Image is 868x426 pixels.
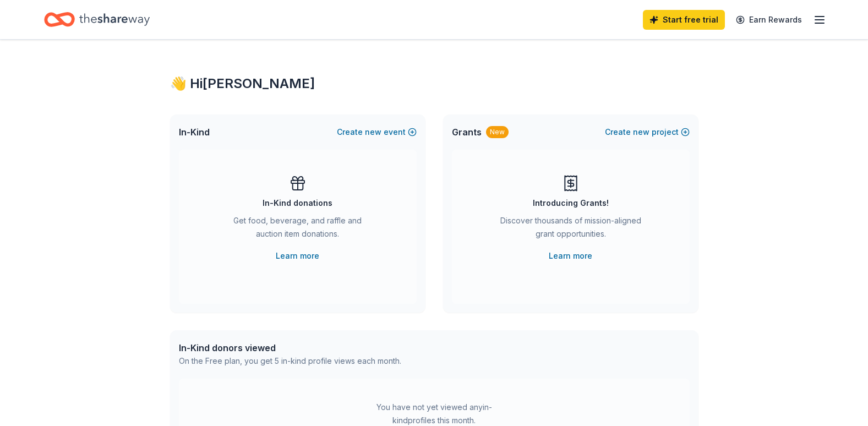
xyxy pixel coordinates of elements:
[549,249,592,263] a: Learn more
[496,214,646,245] div: Discover thousands of mission-aligned grant opportunities.
[263,196,332,210] div: In-Kind donations
[179,125,210,139] span: In-Kind
[729,10,809,30] a: Earn Rewards
[533,196,609,210] div: Introducing Grants!
[633,125,649,139] span: new
[486,126,509,138] div: New
[643,10,725,30] a: Start free trial
[276,249,319,263] a: Learn more
[223,214,373,245] div: Get food, beverage, and raffle and auction item donations.
[179,341,401,354] div: In-Kind donors viewed
[605,125,690,139] button: Createnewproject
[452,125,482,139] span: Grants
[337,125,417,139] button: Createnewevent
[179,354,401,368] div: On the Free plan, you get 5 in-kind profile views each month.
[365,125,381,139] span: new
[44,7,150,32] a: Home
[170,75,698,92] div: 👋 Hi [PERSON_NAME]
